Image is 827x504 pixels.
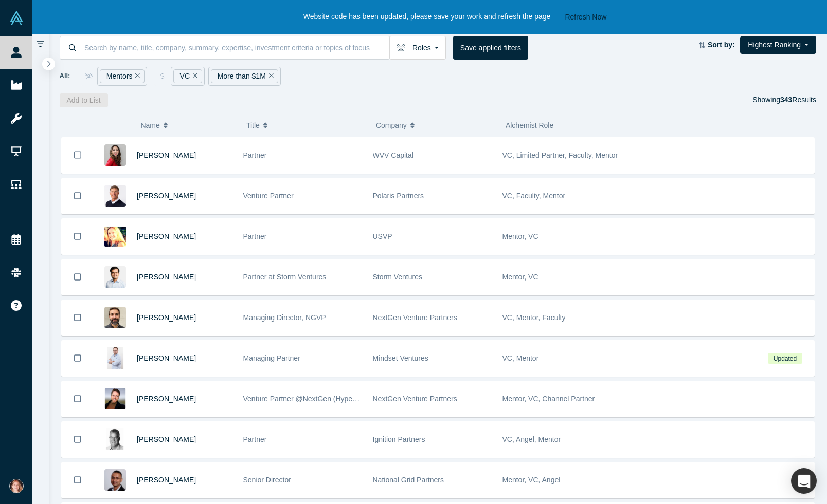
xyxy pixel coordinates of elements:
[104,226,126,247] img: Dafina Toncheva's Profile Image
[266,70,274,82] button: Remove Filter
[502,273,538,281] span: Mentor, VC
[502,354,539,362] span: VC, Mentor
[62,462,94,498] button: Bookmark
[60,71,70,81] span: All:
[243,232,267,240] span: Partner
[62,341,94,376] button: Bookmark
[373,354,428,362] span: Mindset Ventures
[137,232,196,240] a: [PERSON_NAME]
[246,115,365,136] button: Title
[62,381,94,417] button: Bookmark
[243,192,294,200] span: Venture Partner
[561,11,610,24] button: Refresh Now
[243,273,327,281] span: Partner at Storm Ventures
[376,115,407,136] span: Company
[137,354,196,362] a: [PERSON_NAME]
[62,300,94,335] button: Bookmark
[137,192,196,200] a: [PERSON_NAME]
[373,476,444,484] span: National Grid Partners
[780,96,792,104] strong: 343
[389,36,446,60] button: Roles
[9,11,24,25] img: Alchemist Vault Logo
[243,435,267,443] span: Partner
[506,121,553,129] span: Alchemist Role
[211,69,278,83] div: More than $1M
[137,151,196,159] a: [PERSON_NAME]
[104,144,126,166] img: Danielle D'Agostaro's Profile Image
[104,185,126,207] img: Gary Swart's Profile Image
[137,273,196,281] a: [PERSON_NAME]
[62,422,94,457] button: Bookmark
[62,178,94,214] button: Bookmark
[752,93,816,107] div: Showing
[132,70,140,82] button: Remove Filter
[243,476,291,484] span: Senior Director
[768,353,802,364] span: Updated
[376,115,495,136] button: Company
[104,266,126,288] img: Arun Penmetsa's Profile Image
[137,435,196,443] a: [PERSON_NAME]
[173,69,202,83] div: VC
[83,35,389,60] input: Search by name, title, company, summary, expertise, investment criteria or topics of focus
[373,435,425,443] span: Ignition Partners
[62,137,94,173] button: Bookmark
[104,347,126,369] img: Daniel Ibri's Profile Image
[104,469,126,491] img: Raghu Madabushi's Profile Image
[243,151,267,159] span: Partner
[502,476,561,484] span: Mentor, VC, Angel
[62,219,94,254] button: Bookmark
[137,313,196,322] a: [PERSON_NAME]
[708,41,735,49] strong: Sort by:
[9,479,24,493] img: Casey Qadir's Account
[502,435,561,443] span: VC, Angel, Mentor
[502,313,566,322] span: VC, Mentor, Faculty
[740,36,816,54] button: Highest Ranking
[140,115,159,136] span: Name
[453,36,528,60] button: Save applied filters
[373,192,424,200] span: Polaris Partners
[373,395,457,403] span: NextGen Venture Partners
[60,93,108,107] button: Add to List
[373,273,423,281] span: Storm Ventures
[373,232,392,240] span: USVP
[373,151,413,159] span: WVV Capital
[137,476,196,484] a: [PERSON_NAME]
[502,192,566,200] span: VC, Faculty, Mentor
[104,307,126,328] img: Ben Bayat's Profile Image
[502,395,595,403] span: Mentor, VC, Channel Partner
[246,115,260,136] span: Title
[137,395,196,403] a: [PERSON_NAME]
[780,96,816,104] span: Results
[373,313,457,322] span: NextGen Venture Partners
[502,232,538,240] span: Mentor, VC
[140,115,236,136] button: Name
[104,388,126,409] img: Shane Sabine's Profile Image
[104,428,126,450] img: Scott Coleman's Profile Image
[243,354,300,362] span: Managing Partner
[243,313,326,322] span: Managing Director, NGVP
[62,259,94,295] button: Bookmark
[502,151,618,159] span: VC, Limited Partner, Faculty, Mentor
[190,70,197,82] button: Remove Filter
[100,69,145,83] div: Mentors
